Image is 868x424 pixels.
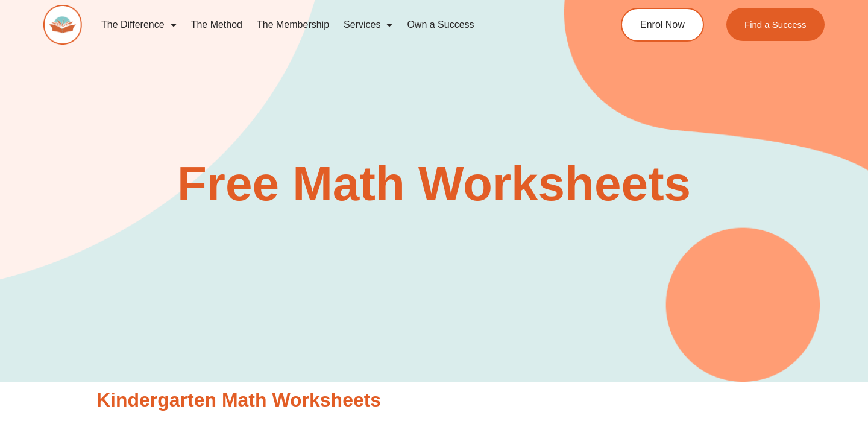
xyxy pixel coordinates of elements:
a: Enrol Now [621,8,704,42]
a: Find a Success [726,8,825,41]
span: Enrol Now [640,20,685,30]
h2: Kindergarten Math Worksheets [96,388,772,413]
h2: Free Math Worksheets [90,160,778,208]
a: Own a Success [400,11,481,39]
span: Find a Success [744,20,807,29]
a: The Method [184,11,250,39]
a: The Membership [250,11,336,39]
a: Services [336,11,400,39]
a: The Difference [94,11,184,39]
nav: Menu [94,11,576,39]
